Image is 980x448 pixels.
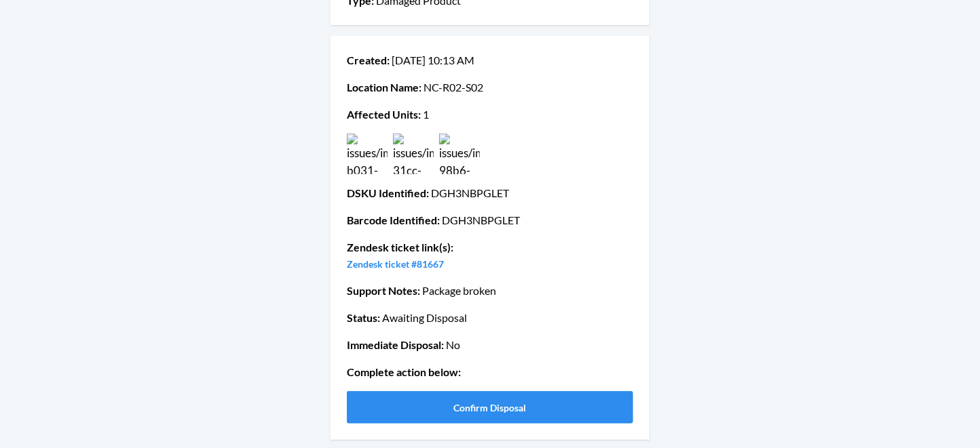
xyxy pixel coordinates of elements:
button: Confirm Disposal [347,391,633,424]
p: Awaiting Disposal [347,310,633,326]
p: DGH3NBPGLET [347,185,633,201]
p: No [347,337,633,353]
span: Location Name : [347,81,421,94]
p: Package broken [347,283,633,299]
span: Zendesk ticket link(s) : [347,241,453,253]
span: DSKU Identified : [347,186,429,199]
img: issues/images/cbd85c67-31cc-475a-8e44-02bf196200a0.jpg [393,134,434,174]
span: Immediate Disposal : [347,338,444,351]
span: Barcode Identified : [347,213,440,226]
p: [DATE] 10:13 AM [347,52,633,68]
span: Created : [347,54,390,66]
p: 1 [347,106,633,123]
a: Zendesk ticket #81667 [347,258,444,270]
p: NC-R02-S02 [347,79,633,96]
img: issues/images/f69e6d21-98b6-4e65-be5c-708fc3e10599.jpg [439,134,480,174]
span: Complete action below : [347,365,461,378]
span: Support Notes : [347,284,420,297]
span: Status : [347,311,380,324]
span: Affected Units : [347,108,421,121]
p: DGH3NBPGLET [347,212,633,228]
img: issues/images/1c8a60a8-b031-4647-9431-3710e360628b.jpg [347,134,388,174]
